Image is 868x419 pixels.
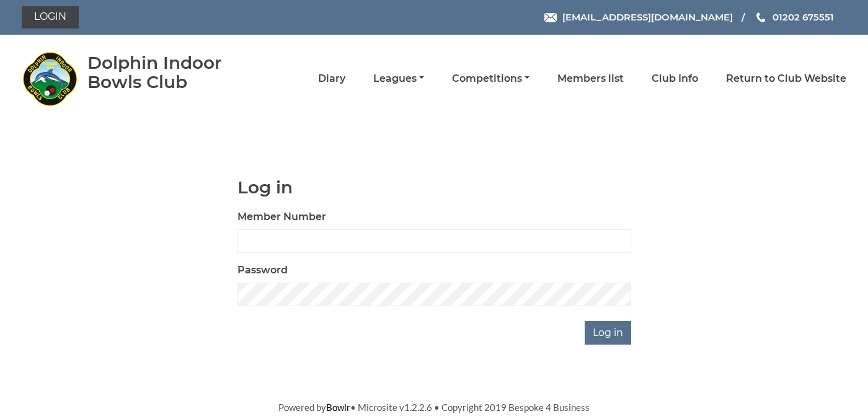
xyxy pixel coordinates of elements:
a: Leagues [373,72,424,86]
a: Bowlr [326,402,350,413]
img: Phone us [756,12,765,22]
a: Email [EMAIL_ADDRESS][DOMAIN_NAME] [544,10,733,24]
a: Diary [318,72,345,86]
input: Log in [585,321,631,345]
a: Login [22,6,79,29]
a: Return to Club Website [726,72,846,86]
img: Dolphin Indoor Bowls Club [22,51,77,107]
span: [EMAIL_ADDRESS][DOMAIN_NAME] [562,11,733,23]
span: 01202 675551 [773,11,834,23]
a: Club Info [652,72,698,86]
a: Competitions [452,72,529,86]
a: Phone us 01202 675551 [755,10,834,24]
h1: Log in [237,178,631,197]
img: Email [544,13,557,22]
div: Dolphin Indoor Bowls Club [87,53,258,92]
span: Powered by • Microsite v1.2.2.6 • Copyright 2019 Bespoke 4 Business [278,402,590,413]
a: Members list [557,72,624,86]
label: Password [237,263,288,278]
label: Member Number [237,209,326,224]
